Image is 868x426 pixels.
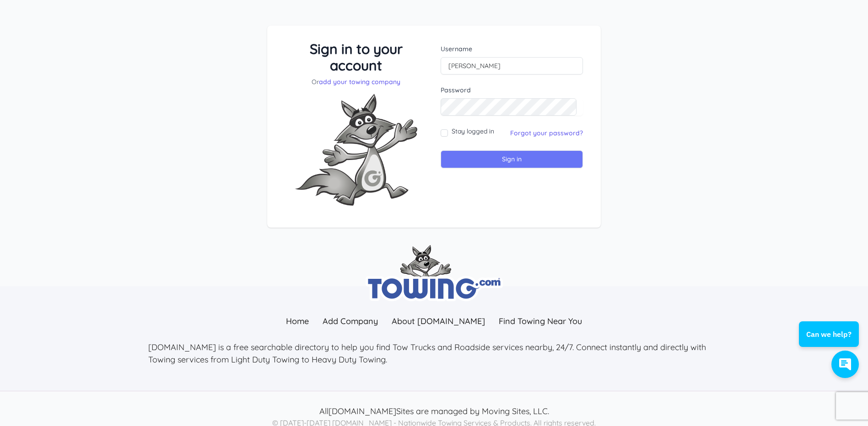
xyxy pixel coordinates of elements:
[510,129,583,137] a: Forgot your password?
[148,341,720,366] p: [DOMAIN_NAME] is a free searchable directory to help you find Tow Trucks and Roadside services ne...
[366,245,503,301] img: towing
[287,86,425,213] img: Fox-Excited.png
[285,77,427,86] p: Or
[316,311,385,331] a: Add Company
[329,406,396,416] a: [DOMAIN_NAME]
[452,127,494,136] label: Stay logged in
[492,311,589,331] a: Find Towing Near You
[148,405,720,417] p: All Sites are managed by Moving Sites, LLC.
[793,296,868,387] iframe: Conversations
[385,311,492,331] a: About [DOMAIN_NAME]
[319,78,400,86] a: add your towing company
[441,85,583,95] label: Password
[279,311,316,331] a: Home
[441,150,583,168] input: Sign in
[285,41,427,74] h3: Sign in to your account
[441,44,583,53] label: Username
